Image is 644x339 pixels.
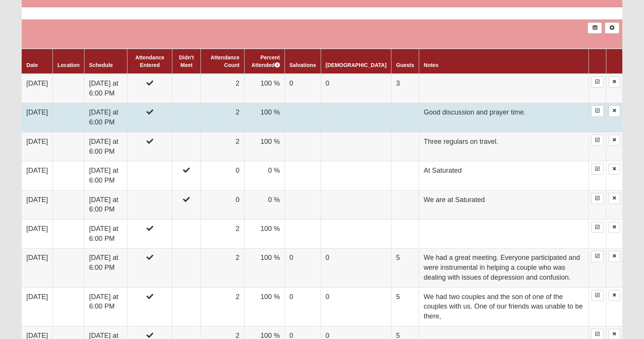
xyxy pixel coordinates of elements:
[591,76,604,88] a: Enter Attendance
[591,105,604,116] a: Enter Attendance
[84,103,127,132] td: [DATE] at 6:00 PM
[285,248,321,287] td: 0
[321,287,391,326] td: 0
[321,49,391,74] th: [DEMOGRAPHIC_DATA]
[244,132,285,161] td: 100 %
[84,287,127,326] td: [DATE] at 6:00 PM
[244,161,285,190] td: 0 %
[22,103,52,132] td: [DATE]
[22,287,52,326] td: [DATE]
[201,132,244,161] td: 2
[251,54,280,68] a: Percent Attended
[244,190,285,219] td: 0 %
[591,290,604,301] a: Enter Attendance
[609,164,620,175] a: Delete
[419,248,588,287] td: We had a great meeting. Everyone participated and were instrumental in helping a couple who was d...
[244,248,285,287] td: 100 %
[244,287,285,326] td: 100 %
[419,161,588,190] td: At Saturated
[609,251,620,262] a: Delete
[609,76,620,88] a: Delete
[135,54,164,68] a: Attendance Entered
[285,49,321,74] th: Salvations
[591,193,604,204] a: Enter Attendance
[424,62,439,68] a: Notes
[84,248,127,287] td: [DATE] at 6:00 PM
[391,49,419,74] th: Guests
[419,287,588,326] td: We had two couples and the son of one of the couples with us. One of our friends was unable to be...
[321,248,391,287] td: 0
[419,132,588,161] td: Three regulars on travel.
[22,161,52,190] td: [DATE]
[609,290,620,301] a: Delete
[321,74,391,103] td: 0
[609,193,620,204] a: Delete
[285,287,321,326] td: 0
[591,251,604,262] a: Enter Attendance
[22,74,52,103] td: [DATE]
[201,103,244,132] td: 2
[605,22,619,33] a: Alt+N
[419,190,588,219] td: We are at Saturated
[391,287,419,326] td: 5
[57,62,80,68] a: Location
[84,132,127,161] td: [DATE] at 6:00 PM
[84,161,127,190] td: [DATE] at 6:00 PM
[22,248,52,287] td: [DATE]
[201,248,244,287] td: 2
[201,161,244,190] td: 0
[591,135,604,146] a: Enter Attendance
[201,190,244,219] td: 0
[609,105,620,116] a: Delete
[84,74,127,103] td: [DATE] at 6:00 PM
[89,62,113,68] a: Schedule
[285,74,321,103] td: 0
[591,222,604,233] a: Enter Attendance
[244,74,285,103] td: 100 %
[201,220,244,248] td: 2
[391,74,419,103] td: 3
[84,190,127,219] td: [DATE] at 6:00 PM
[201,287,244,326] td: 2
[244,220,285,248] td: 100 %
[179,54,194,68] a: Didn't Meet
[22,220,52,248] td: [DATE]
[26,62,38,68] a: Date
[201,74,244,103] td: 2
[22,132,52,161] td: [DATE]
[591,164,604,175] a: Enter Attendance
[84,220,127,248] td: [DATE] at 6:00 PM
[609,135,620,146] a: Delete
[609,222,620,233] a: Delete
[588,22,602,33] a: Export to Excel
[391,248,419,287] td: 5
[210,54,239,68] a: Attendance Count
[22,190,52,219] td: [DATE]
[419,103,588,132] td: Good discussion and prayer time.
[244,103,285,132] td: 100 %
